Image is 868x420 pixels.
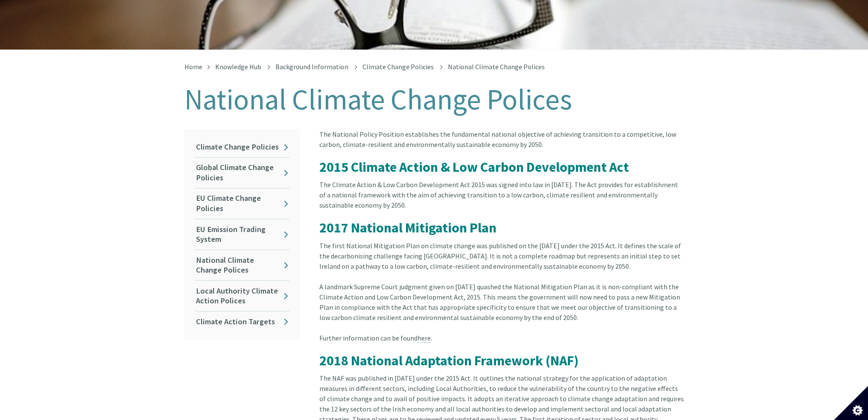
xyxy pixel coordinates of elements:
[834,386,868,420] button: Set cookie preferences
[319,333,684,353] div: Further information can be found .
[195,137,289,157] a: Climate Change Policies
[319,159,629,176] span: 2015 Climate Action & Low Carbon Development Act
[195,158,289,188] a: Global Climate Change Policies
[319,179,684,220] div: The Climate Action & Low Carbon Development Act 2015 was signed into law in [DATE]. The Act provi...
[418,334,431,343] a: here
[319,282,684,333] div: A landmark Supreme Court judgment given on [DATE] quashed the National Mitigation Plan as it is n...
[319,219,497,236] strong: 2017 National Mitigation Plan
[319,129,684,160] div: The National Policy Position establishes the fundamental national objective of achieving transiti...
[195,281,289,311] a: Local Authority Climate Action Polices
[362,62,434,71] a: Climate Change Policies
[275,62,348,71] a: Background Information
[215,62,261,71] a: Knowledge Hub
[448,62,545,71] span: National Climate Change Polices
[184,62,202,71] a: Home
[319,352,579,369] span: 2018 National Adaptation Framework (NAF)
[195,188,289,219] a: EU Climate Change Policies
[184,84,684,115] h1: National Climate Change Polices
[319,241,684,282] div: The first National Mitigation Plan on climate change was published on the [DATE] under the 2015 A...
[195,250,289,280] a: National Climate Change Polices
[195,219,289,250] a: EU Emission Trading System
[195,311,289,332] a: Climate Action Targets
